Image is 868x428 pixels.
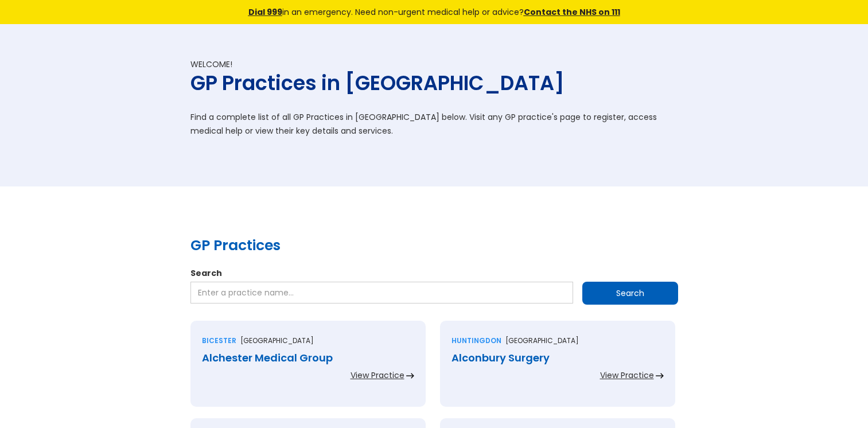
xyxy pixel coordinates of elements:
p: Find a complete list of all GP Practices in [GEOGRAPHIC_DATA] below. Visit any GP practice's page... [190,110,678,138]
input: Enter a practice name… [190,282,573,304]
p: [GEOGRAPHIC_DATA] [240,335,314,347]
h2: GP Practices [190,235,678,256]
div: Huntingdon [451,335,501,347]
h1: GP Practices in [GEOGRAPHIC_DATA] [190,70,678,96]
a: Dial 999 [248,6,282,18]
div: Alchester Medical Group [202,352,414,364]
input: Search [582,282,678,305]
div: View Practice [351,369,404,381]
a: Contact the NHS on 111 [524,6,620,18]
div: View Practice [600,369,654,381]
p: [GEOGRAPHIC_DATA] [505,335,579,347]
a: Bicester[GEOGRAPHIC_DATA]Alchester Medical GroupView Practice [190,321,426,418]
div: Welcome! [190,59,678,70]
div: Bicester [202,335,236,347]
label: Search [190,267,678,279]
a: Huntingdon[GEOGRAPHIC_DATA]Alconbury SurgeryView Practice [440,321,675,418]
div: Alconbury Surgery [451,352,664,364]
div: in an emergency. Need non-urgent medical help or advice? [170,6,698,18]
